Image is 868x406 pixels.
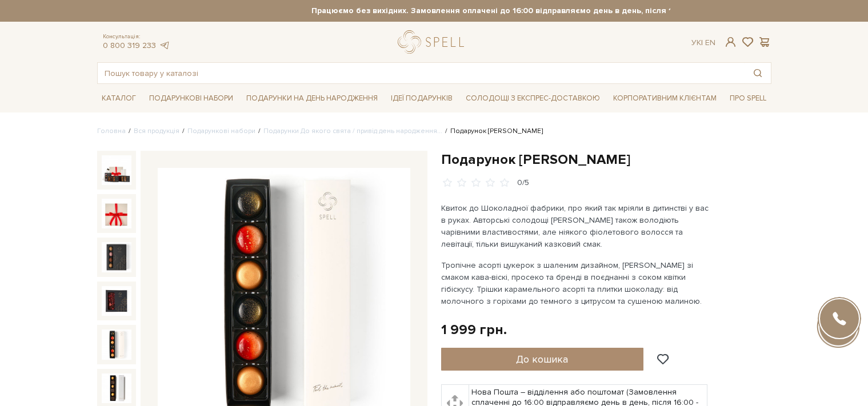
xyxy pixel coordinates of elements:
[442,126,543,136] li: Подарунок [PERSON_NAME]
[441,259,709,307] p: Тропічне асорті цукерок з шаленим дизайном, [PERSON_NAME] зі смаком кава-віскі, просеко та бренді...
[98,63,745,83] input: Пошук товару у каталозі
[441,202,709,250] p: Квиток до Шоколадної фабрики, про який так мріяли в дитинстві у вас в руках. Авторські солодощі [...
[701,38,703,47] span: |
[705,38,715,47] a: En
[386,90,457,107] span: Ідеї подарунків
[516,353,568,365] span: До кошика
[102,286,131,316] img: Подарунок Віллі Вонки
[102,242,131,272] img: Подарунок Віллі Вонки
[263,127,442,135] a: Подарунки До якого свята / привід день народження...
[159,41,170,50] a: telegram
[398,30,469,54] a: logo
[441,348,644,371] button: До кошика
[441,321,507,339] div: 1 999 грн.
[102,199,131,228] img: Подарунок Віллі Вонки
[242,90,382,107] span: Подарунки на День народження
[461,89,605,108] a: Солодощі з експрес-доставкою
[102,329,131,359] img: Подарунок Віллі Вонки
[609,89,721,108] a: Корпоративним клієнтам
[145,90,238,107] span: Подарункові набори
[517,178,529,188] div: 0/5
[187,127,255,135] a: Подарункові набори
[102,155,131,185] img: Подарунок Віллі Вонки
[134,127,179,135] a: Вся продукція
[691,38,715,48] div: Ук
[97,127,126,135] a: Головна
[103,41,156,50] a: 0 800 319 233
[441,151,771,168] h1: Подарунок [PERSON_NAME]
[745,63,771,83] button: Пошук товару у каталозі
[102,373,131,403] img: Подарунок Віллі Вонки
[725,90,771,107] span: Про Spell
[103,33,170,41] span: Консультація:
[97,90,141,107] span: Каталог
